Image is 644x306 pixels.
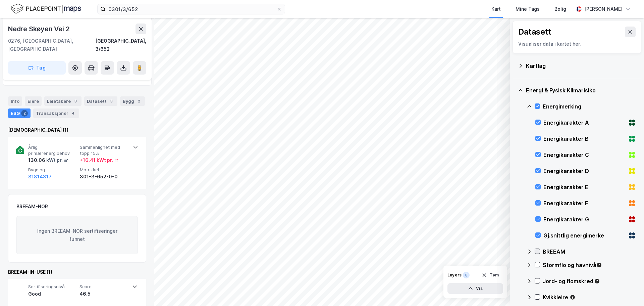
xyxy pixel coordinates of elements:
[543,167,625,175] div: Energikarakter D
[610,274,644,306] iframe: Chat Widget
[463,272,470,278] div: 8
[8,108,31,118] div: ESG
[610,274,644,306] div: Kontrollprogram for chat
[80,167,129,173] span: Matrikkel
[33,108,79,118] div: Transaksjoner
[526,86,636,94] div: Energi & Fysisk Klimarisiko
[95,37,146,53] div: [GEOGRAPHIC_DATA], 3/652
[28,284,77,290] span: Sertifiseringsnivå
[526,62,636,70] div: Kartlag
[543,248,636,256] div: BREEAM
[554,5,566,13] div: Bolig
[28,173,52,181] button: 81814317
[543,135,625,143] div: Energikarakter B
[8,61,66,75] button: Tag
[136,98,142,104] div: 2
[543,183,625,191] div: Energikarakter E
[120,96,145,106] div: Bygg
[543,199,625,207] div: Energikarakter F
[11,3,81,15] img: logo.f888ab2527a4732fd821a326f86c7f29.svg
[447,283,503,294] button: Vis
[79,284,128,290] span: Score
[543,261,636,269] div: Stormflo og havnivå
[108,98,115,104] div: 3
[16,203,48,211] div: BREEAM-NOR
[28,167,77,173] span: Bygning
[584,5,623,13] div: [PERSON_NAME]
[596,262,602,268] div: Tooltip anchor
[25,96,42,106] div: Eiere
[45,156,68,164] div: kWt pr. ㎡
[491,5,501,13] div: Kart
[21,110,28,117] div: 2
[516,5,540,13] div: Mine Tags
[28,290,77,298] div: Good
[543,215,625,223] div: Energikarakter G
[518,40,636,48] div: Visualiser data i kartet her.
[70,110,76,117] div: 4
[8,96,22,106] div: Info
[16,216,138,254] div: Ingen BREEAM-NOR sertifiseringer funnet
[594,278,600,284] div: Tooltip anchor
[80,156,119,164] div: + 16.41 kWt pr. ㎡
[106,4,277,14] input: Søk på adresse, matrikkel, gårdeiere, leietakere eller personer
[543,277,636,285] div: Jord- og flomskred
[8,24,71,34] div: Nedre Skøyen Vei 2
[543,102,636,111] div: Energimerking
[80,173,129,181] div: 301-3-652-0-0
[80,144,129,156] span: Sammenlignet med topp 15%
[28,156,68,164] div: 130.06
[477,270,503,280] button: Tøm
[543,151,625,159] div: Energikarakter C
[8,126,146,134] div: [DEMOGRAPHIC_DATA] (1)
[28,144,77,156] span: Årlig primærenergibehov
[518,27,551,37] div: Datasett
[84,96,117,106] div: Datasett
[79,290,128,298] div: 46.5
[570,294,576,300] div: Tooltip anchor
[543,119,625,127] div: Energikarakter A
[72,98,79,104] div: 3
[44,96,82,106] div: Leietakere
[543,293,636,301] div: Kvikkleire
[543,231,625,239] div: Gj.snittlig energimerke
[8,268,146,276] div: BREEAM-IN-USE (1)
[447,272,462,278] div: Layers
[8,37,95,53] div: 0276, [GEOGRAPHIC_DATA], [GEOGRAPHIC_DATA]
